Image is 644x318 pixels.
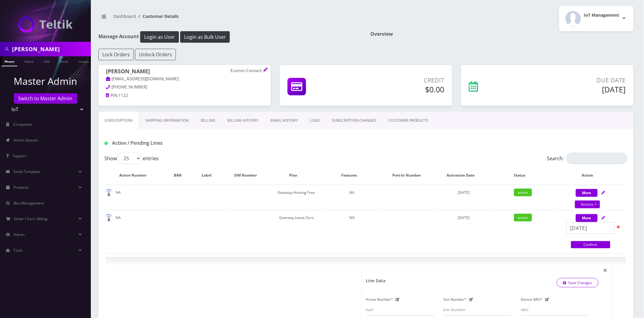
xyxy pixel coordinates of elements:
[14,200,44,206] span: Ban Management
[357,85,444,94] h5: $0.00
[444,304,512,316] input: Sim Number
[14,216,48,221] span: Order / Cart / Billing
[57,56,71,66] a: Email
[371,31,634,37] h1: Overview
[14,232,25,237] span: Admin
[458,190,470,195] span: [DATE]
[136,13,179,19] li: Customer Details
[357,76,444,85] p: Credit
[98,49,134,60] button: Lock Orders
[559,6,633,31] button: IoT Management
[521,295,543,304] label: Device IMEI
[75,56,96,66] a: Company
[168,167,194,184] th: BAN: activate to sort column ascending
[14,93,77,104] a: Switch to Master Admin
[98,10,362,27] nav: breadcrumb
[98,31,362,43] h1: Manage Account
[105,214,113,222] img: default.png
[12,43,89,55] input: Search in Company
[444,295,467,304] label: Sim Number
[195,167,225,184] th: Label: activate to sort column ascending
[13,122,32,127] span: Companies
[524,85,626,94] h5: [DATE]
[135,49,176,60] button: Unlock Orders
[14,169,40,174] span: Email Template
[272,185,321,209] td: Gateway Hosting Free
[221,112,264,129] a: Billing History
[366,278,386,283] h1: Line Data
[21,56,37,66] a: Name
[106,93,118,99] a: PIN:
[41,56,52,66] a: SIM
[106,76,179,82] a: [EMAIL_ADDRESS][DOMAIN_NAME]
[326,112,382,129] a: SUBSCRIPTION CHANGES
[575,200,600,208] a: Actions
[557,278,599,287] a: Save Changes
[118,93,128,98] span: 1122
[571,241,610,248] a: Confirm
[547,153,627,164] label: Search:
[139,112,195,129] a: Shipping Information
[366,295,393,304] label: Active Number
[576,214,598,222] button: More
[98,112,139,129] a: Subscriptions
[576,189,598,197] button: More
[226,167,272,184] th: SIM Number: activate to sort column ascending
[264,112,304,129] a: EMAIL HISTORY
[492,167,554,184] th: Status: activate to sort column ascending
[14,137,38,143] span: Action Queues
[13,153,26,158] span: Support
[105,189,113,197] img: default.png
[272,210,321,253] td: Gateway Lease Zero
[384,167,436,184] th: Port-In Number: activate to sort column ascending
[524,76,626,85] p: Due Date
[195,112,221,129] a: Billing
[436,167,491,184] th: Activation Date: activate to sort column ascending
[139,33,180,40] a: Login as User
[140,31,179,43] button: Login as User
[105,167,167,184] th: Active Number: activate to sort column ascending
[382,112,435,129] a: CUSTOMER PRODUCTS
[554,167,627,184] th: Action: activate to sort column ascending
[112,84,147,90] span: [PHONE_NUMBER]
[584,13,619,18] h2: IoT Management
[180,33,230,40] a: Login as Bulk User
[521,304,590,316] input: IMEI
[105,185,167,209] td: NA
[106,68,263,76] h1: [PERSON_NAME]
[272,167,321,184] th: Plan: activate to sort column ascending
[366,304,434,316] input: Active Number
[321,167,383,184] th: Features: activate to sort column ascending
[18,16,73,33] img: IoT
[304,112,326,129] a: LOGS
[458,215,470,220] span: [DATE]
[104,153,159,164] label: Show entries
[566,153,627,164] input: Search:
[230,68,263,74] p: Ecomm Connect
[118,153,141,164] select: Showentries
[105,210,167,253] td: NA
[603,265,608,275] span: ×
[104,140,273,146] h1: Active / Pending Lines
[14,248,23,253] span: Tools
[104,142,108,145] img: Active / Pending Lines
[180,31,230,43] button: Login as Bulk User
[114,13,136,19] a: Dashboard
[514,214,532,221] span: active
[14,185,28,190] span: Products
[2,56,17,66] a: Phone
[514,189,532,196] span: active
[321,210,383,253] td: NA
[321,185,383,209] td: NA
